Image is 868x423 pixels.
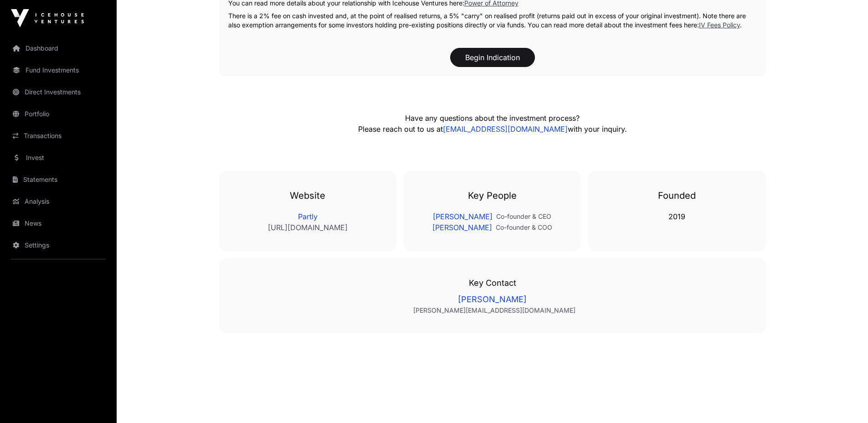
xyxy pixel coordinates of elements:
[606,189,747,202] h3: Founded
[7,148,109,168] a: Invest
[241,306,748,315] a: [PERSON_NAME][EMAIL_ADDRESS][DOMAIN_NAME]
[7,170,109,190] a: Statements
[496,212,551,221] p: Co-founder & CEO
[7,235,109,255] a: Settings
[606,211,747,222] p: 2019
[7,213,109,233] a: News
[7,38,109,58] a: Dashboard
[450,48,535,67] button: Begin Indication
[7,191,109,211] a: Analysis
[11,9,84,27] img: Icehouse Ventures Logo
[237,222,378,233] a: [URL][DOMAIN_NAME]
[237,189,378,202] h3: Website
[422,189,563,202] h3: Key People
[237,277,748,289] p: Key Contact
[7,82,109,102] a: Direct Investments
[432,222,492,233] a: [PERSON_NAME]
[237,211,378,222] a: Partly
[433,211,493,222] a: [PERSON_NAME]
[228,11,757,30] p: There is a 2% fee on cash invested and, at the point of realised returns, a 5% "carry" on realise...
[443,124,568,134] a: [EMAIL_ADDRESS][DOMAIN_NAME]
[496,223,552,232] p: Co-founder & COO
[7,104,109,124] a: Portfolio
[822,379,868,423] iframe: Chat Widget
[7,60,109,80] a: Fund Investments
[288,113,698,134] p: Have any questions about the investment process? Please reach out to us at with your inquiry.
[7,126,109,146] a: Transactions
[237,293,748,306] a: [PERSON_NAME]
[699,21,740,29] a: IV Fees Policy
